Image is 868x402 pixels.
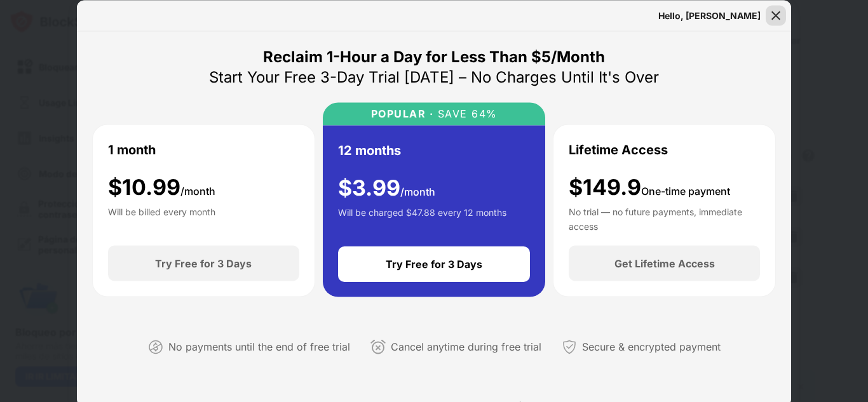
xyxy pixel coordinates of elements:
div: $ 3.99 [338,175,435,201]
div: No payments until the end of free trial [168,338,350,356]
div: Try Free for 3 Days [155,257,252,270]
div: No trial — no future payments, immediate access [569,205,760,231]
div: POPULAR · [371,107,434,119]
div: Hello, [PERSON_NAME] [658,10,761,20]
img: cancel-anytime [370,339,386,354]
div: Will be charged $47.88 every 12 months [338,206,506,231]
div: Cancel anytime during free trial [391,338,541,356]
span: /month [180,184,215,197]
div: 12 months [338,140,401,159]
div: Lifetime Access [569,140,668,159]
div: 1 month [108,140,156,159]
span: One-time payment [641,184,730,197]
div: Start Your Free 3-Day Trial [DATE] – No Charges Until It's Over [209,67,659,87]
img: secured-payment [562,339,577,354]
div: Try Free for 3 Days [386,258,482,271]
div: SAVE 64% [433,107,498,119]
img: not-paying [148,339,163,354]
div: Will be billed every month [108,205,215,231]
div: Get Lifetime Access [614,257,715,270]
div: Reclaim 1-Hour a Day for Less Than $5/Month [263,46,605,67]
span: /month [400,185,435,198]
div: $ 10.99 [108,174,215,200]
div: Secure & encrypted payment [582,338,721,356]
div: $149.9 [569,174,730,200]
